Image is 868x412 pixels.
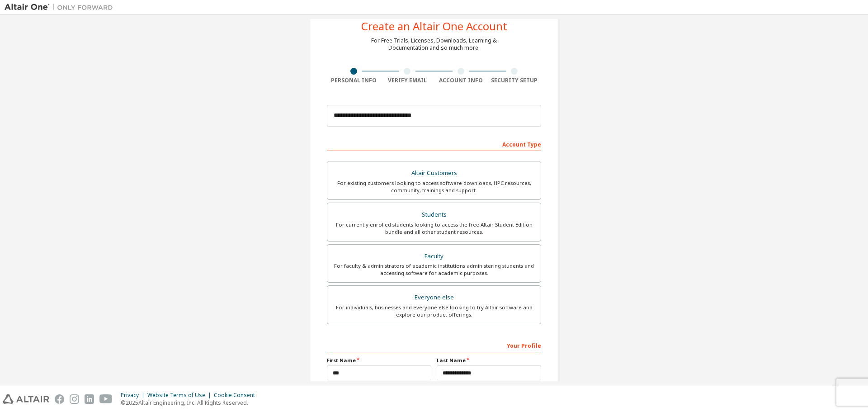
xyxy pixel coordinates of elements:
label: Last Name [437,357,541,364]
div: Security Setup [488,77,542,84]
img: facebook.svg [55,394,64,404]
div: For faculty & administrators of academic institutions administering students and accessing softwa... [333,262,535,277]
img: Altair One [5,3,118,12]
div: For currently enrolled students looking to access the free Altair Student Edition bundle and all ... [333,221,535,236]
div: Personal Info [327,77,381,84]
p: © 2025 Altair Engineering, Inc. All Rights Reserved. [121,399,260,407]
img: instagram.svg [70,394,79,404]
div: For Free Trials, Licenses, Downloads, Learning & Documentation and so much more. [371,37,497,52]
div: Account Type [327,137,541,151]
label: First Name [327,357,431,364]
div: Website Terms of Use [147,392,214,399]
div: Privacy [121,392,147,399]
div: Your Profile [327,338,541,352]
div: Everyone else [333,291,535,304]
img: altair_logo.svg [3,394,49,404]
div: Account Info [434,77,488,84]
img: linkedin.svg [85,394,94,404]
div: For individuals, businesses and everyone else looking to try Altair software and explore our prod... [333,304,535,318]
div: Verify Email [381,77,434,84]
div: For existing customers looking to access software downloads, HPC resources, community, trainings ... [333,180,535,194]
div: Create an Altair One Account [361,21,507,32]
div: Faculty [333,250,535,263]
img: youtube.svg [99,394,113,404]
div: Students [333,208,535,221]
div: Cookie Consent [214,392,260,399]
div: Altair Customers [333,167,535,180]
